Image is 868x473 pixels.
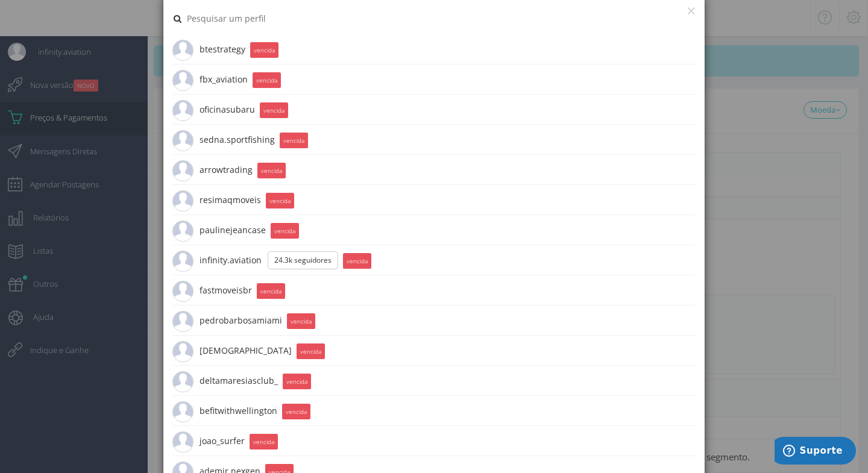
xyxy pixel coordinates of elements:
small: vencida [253,72,281,88]
small: vencida [297,343,325,359]
span: [DEMOGRAPHIC_DATA] [172,336,292,366]
small: vencida [271,223,299,239]
small: vencida [257,283,285,299]
small: vencida [250,42,278,58]
button: × [687,2,696,19]
span: joao_surfer [172,426,245,456]
span: resimaqmoveis [172,185,261,215]
span: oficinasubaru [172,95,255,125]
span: pedrobarbosamiami [172,305,282,336]
span: paulinejeancase [172,215,266,245]
span: fbx_aviation [172,64,248,95]
small: vencida [287,313,315,329]
span: sedna.sportfishing [172,125,275,155]
small: vencida [250,434,278,450]
span: infinity.aviation [172,245,338,275]
small: vencida [266,193,294,208]
small: vencida [280,133,308,148]
iframe: Abre um widget para que você possa encontrar mais informações [775,437,856,467]
span: btestrategy [172,34,245,64]
span: deltamaresiasclub_ [172,366,278,396]
small: vencida [283,374,311,389]
button: 24.3K Seguidores [268,251,338,269]
small: vencida [282,404,310,419]
small: vencida [257,163,286,178]
span: arrowtrading [172,155,253,185]
span: fastmoveisbr [172,275,252,305]
span: befitwithwellington [172,396,277,426]
small: vencida [260,102,288,118]
small: vencida [343,253,371,269]
input: Pesquisar um perfil [186,3,656,34]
